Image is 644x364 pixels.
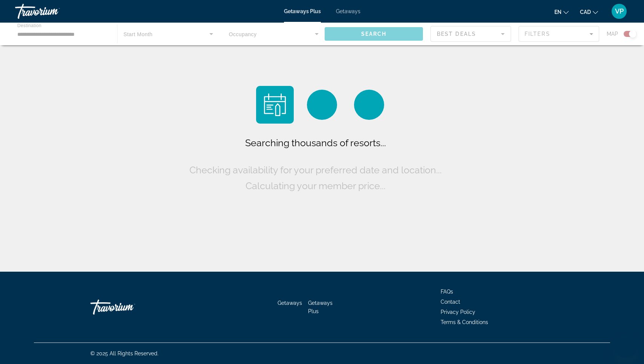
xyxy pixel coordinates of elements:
a: Getaways [336,8,360,14]
a: Terms & Conditions [441,319,488,325]
a: FAQs [441,289,453,295]
a: Getaways [278,300,302,306]
span: Checking availability for your preferred date and location... [189,164,442,176]
span: VP [615,8,624,15]
span: CAD [580,9,591,15]
button: Change language [554,6,569,17]
button: Change currency [580,6,598,17]
a: Getaways Plus [308,300,333,314]
span: Searching thousands of resorts... [245,137,386,148]
a: Getaways Plus [284,8,321,14]
span: © 2025 All Rights Reserved. [90,350,159,356]
button: User Menu [609,3,629,19]
a: Privacy Policy [441,309,475,315]
a: Contact [441,299,460,305]
span: Calculating your member price... [246,180,386,191]
a: Go Home [90,296,166,318]
iframe: Кнопка для запуску вікна повідомлень [614,334,638,358]
a: Travorium [15,2,90,21]
span: en [554,9,562,15]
